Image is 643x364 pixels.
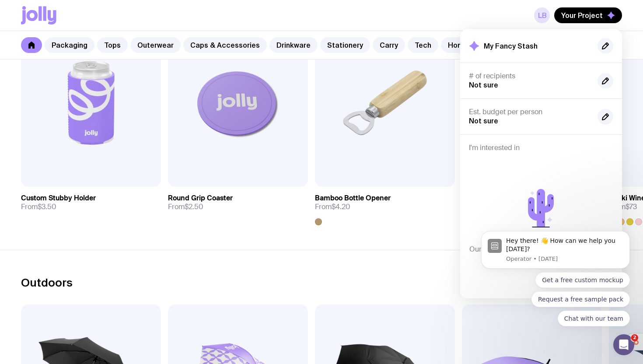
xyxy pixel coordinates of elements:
span: $3.50 [38,202,56,211]
a: Packaging [45,37,94,53]
a: Round Grip CoasterFrom$2.50 [168,187,308,218]
a: Custom Stubby HolderFrom$3.50 [21,187,161,218]
span: From [315,203,350,211]
h3: Custom Stubby Holder [21,194,96,203]
span: Not sure [469,81,498,89]
a: Carry [373,37,405,53]
span: Your Project [561,11,603,20]
h4: I'm interested in [469,143,613,152]
a: Tech [408,37,438,53]
span: Not sure [469,117,498,125]
h2: Outdoors [21,276,73,289]
a: LB [534,7,550,23]
span: $4.20 [332,202,350,211]
a: Stationery [320,37,370,53]
h4: Est. budget per person [469,108,591,116]
a: Outerwear [130,37,181,53]
a: Caps & Accessories [183,37,267,53]
h3: Round Grip Coaster [168,194,233,203]
span: 2 [631,334,638,341]
a: Tops [97,37,128,53]
iframe: Intercom live chat [613,334,634,355]
a: Bamboo Bottle OpenerFrom$4.20 [315,187,455,225]
a: Drinkware [269,37,318,53]
span: From [168,203,203,211]
span: $2.50 [185,202,203,211]
h4: # of recipients [469,72,591,80]
iframe: Intercom notifications message [468,164,643,340]
button: Your Project [554,7,622,23]
a: Home & Leisure [441,37,509,53]
span: From [21,203,56,211]
h3: Bamboo Bottle Opener [315,194,391,203]
h2: My Fancy Stash [484,42,538,50]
